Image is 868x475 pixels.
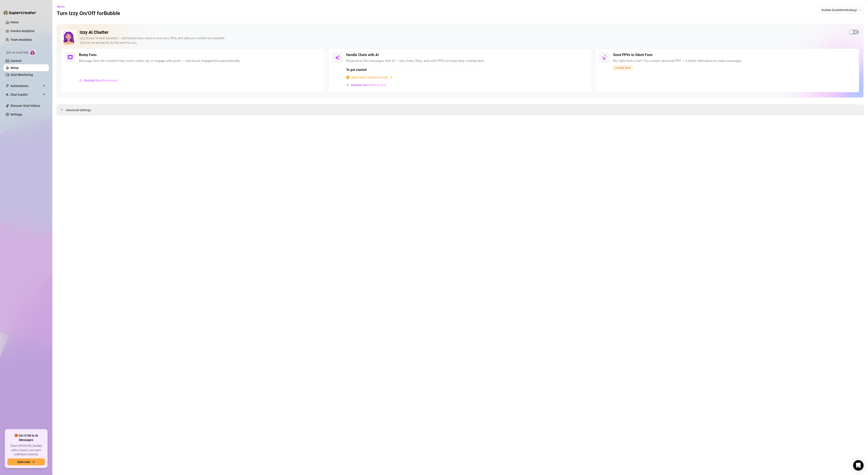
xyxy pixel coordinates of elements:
h2: Izzy AI Chatter [80,30,846,35]
a: Chat Monitoring [10,73,33,77]
span: thunderbolt [6,84,9,88]
button: Setup [57,3,68,10]
span: Advanced Settings [66,108,91,112]
span: Message fans the moment they come online, tip, or engage with posts — and boost engagement automa... [79,58,240,64]
a: Content [10,59,22,63]
h5: Send PPVs to Silent Fans [613,52,653,58]
img: svg%3e [346,83,349,87]
img: AI Chatter [30,49,37,55]
span: collapsed [60,109,63,111]
h5: Bump Fans [79,52,97,58]
span: Coming Soon [613,65,633,70]
span: Setup [57,5,65,8]
button: Earn nowarrow-right [7,458,45,465]
a: Creator Analytics [10,27,45,34]
span: Share [PERSON_NAME] with a friend, and earn unlimited rewards [7,444,45,457]
span: 🎁 Get $100 in AI Messages [7,434,45,442]
h3: Turn Izzy On/Off for Bubble [57,10,120,17]
span: Add 5 more content to sell [351,75,388,80]
div: collapsed [60,107,66,112]
span: Chat Copilot [10,91,41,98]
span: team [859,9,861,11]
span: arrow-right [32,460,35,463]
a: Setup [10,66,19,70]
button: Exclude fans from Bump [79,77,118,84]
span: Automations [10,82,41,89]
span: Izzy AI Chatter [6,51,28,55]
img: svg%3e [68,55,73,60]
img: Izzy AI Chatter [61,30,76,44]
img: svg%3e [602,55,607,60]
a: Team Analytics [10,38,32,41]
span: Bubble (bubblehimboking) [822,7,861,13]
img: svg%3e [335,55,340,60]
div: Izzy is your AI chat assistant — she bumps fans, chats in your tone, flirts, and sells your conte... [80,36,846,45]
span: info-circle [346,76,350,79]
span: arrow-right [389,76,392,79]
img: svg%3e [79,79,82,82]
a: Settings [10,113,22,116]
img: Chat Copilot [6,93,9,96]
span: No reply from a fan? Try a smart, personal PPV — a better alternative to mass messages. [613,58,742,64]
img: logo-BBDzfeDw.svg [3,10,36,15]
div: Open Intercom Messenger [853,460,864,471]
span: Exclude fans from AI Chat [351,83,387,87]
a: Home [10,20,19,24]
strong: To get started: [346,68,367,72]
span: Exclude fans from Bump [84,79,118,82]
h5: Handle Chats with AI [346,52,379,58]
a: Discover Viral Videos [10,104,40,107]
span: Earn now [17,460,30,464]
button: Exclude fans from AI Chat [346,82,387,89]
span: Respond to fan messages with AI — Izzy chats, flirts, and sells PPVs to keep fans coming back. [346,58,485,64]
